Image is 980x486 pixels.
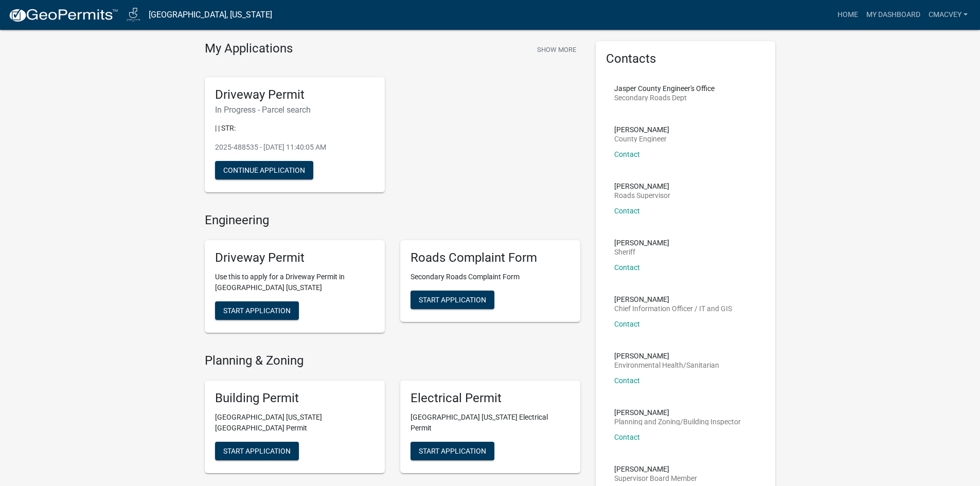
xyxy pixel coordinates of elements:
button: Start Application [215,301,299,320]
h5: Building Permit [215,391,375,406]
p: Chief Information Officer / IT and GIS [614,305,732,312]
p: Planning and Zoning/Building Inspector [614,418,741,425]
a: Home [833,5,862,25]
p: 2025-488535 - [DATE] 11:40:05 AM [215,142,375,153]
button: Start Application [215,442,299,460]
p: Roads Supervisor [614,192,670,199]
h5: Driveway Permit [215,87,375,102]
a: Contact [614,433,640,441]
h4: My Applications [205,41,293,57]
span: Start Application [419,446,486,455]
p: [PERSON_NAME] [614,296,732,303]
p: Supervisor Board Member [614,475,697,482]
p: [PERSON_NAME] [614,239,669,246]
p: [GEOGRAPHIC_DATA] [US_STATE] Electrical Permit [411,412,570,434]
p: Secondary Roads Complaint Form [411,272,570,282]
h5: Driveway Permit [215,250,375,265]
h5: Roads Complaint Form [411,250,570,265]
a: Contact [614,376,640,385]
button: Continue Application [215,161,313,179]
p: [PERSON_NAME] [614,409,741,416]
p: Jasper County Engineer's Office [614,85,715,92]
span: Start Application [419,296,486,304]
a: My Dashboard [862,5,924,25]
h5: Electrical Permit [411,391,570,406]
a: [GEOGRAPHIC_DATA], [US_STATE] [149,6,272,24]
h4: Engineering [205,213,580,228]
a: Contact [614,320,640,328]
a: Cmacvey [924,5,972,25]
h5: Contacts [606,51,765,66]
p: Sheriff [614,248,669,256]
button: Show More [533,41,580,58]
h4: Planning & Zoning [205,353,580,368]
p: Environmental Health/Sanitarian [614,362,719,369]
img: Jasper County, Iowa [127,8,140,22]
a: Contact [614,263,640,272]
p: County Engineer [614,135,669,142]
a: Contact [614,207,640,215]
button: Start Application [411,442,494,460]
p: [PERSON_NAME] [614,126,669,133]
span: Start Application [223,307,291,315]
p: [PERSON_NAME] [614,183,670,190]
span: Start Application [223,446,291,455]
a: Contact [614,150,640,158]
p: [PERSON_NAME] [614,465,697,473]
p: [PERSON_NAME] [614,352,719,359]
p: Secondary Roads Dept [614,94,715,101]
p: Use this to apply for a Driveway Permit in [GEOGRAPHIC_DATA] [US_STATE] [215,272,375,293]
p: [GEOGRAPHIC_DATA] [US_STATE][GEOGRAPHIC_DATA] Permit [215,412,375,434]
p: | | STR: [215,123,375,134]
button: Start Application [411,291,494,309]
h6: In Progress - Parcel search [215,105,375,115]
